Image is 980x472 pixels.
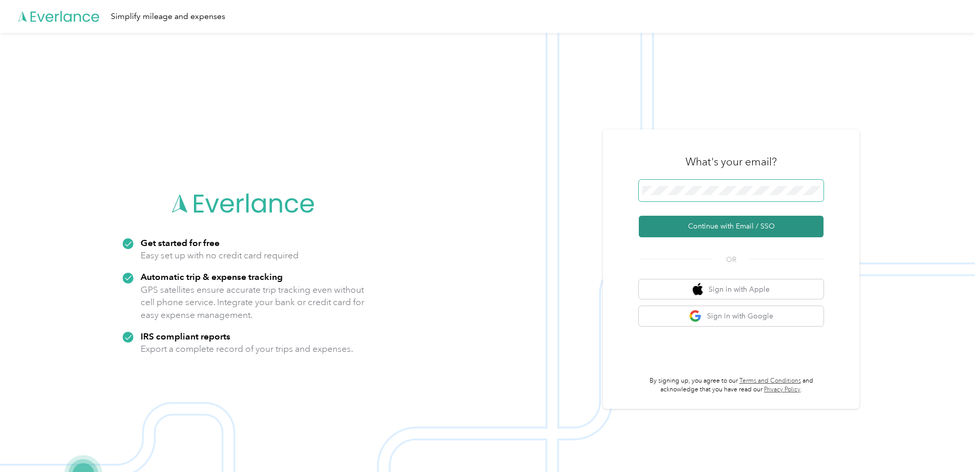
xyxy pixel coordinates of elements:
[639,376,824,394] p: By signing up, you agree to our and acknowledge that you have read our .
[639,279,824,299] button: apple logoSign in with Apple
[141,271,283,282] strong: Automatic trip & expense tracking
[739,377,801,385] a: Terms and Conditions
[639,306,824,326] button: google logoSign in with Google
[639,216,824,237] button: Continue with Email / SSO
[693,283,703,296] img: apple logo
[713,254,749,265] span: OR
[141,237,220,248] strong: Get started for free
[141,284,365,322] p: GPS satellites ensure accurate trip tracking even without cell phone service. Integrate your bank...
[141,331,230,342] strong: IRS compliant reports
[141,343,353,355] p: Export a complete record of your trips and expenses.
[689,310,702,323] img: google logo
[141,249,299,262] p: Easy set up with no credit card required
[111,10,225,23] div: Simplify mileage and expenses
[764,386,800,393] a: Privacy Policy
[685,155,777,169] h3: What's your email?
